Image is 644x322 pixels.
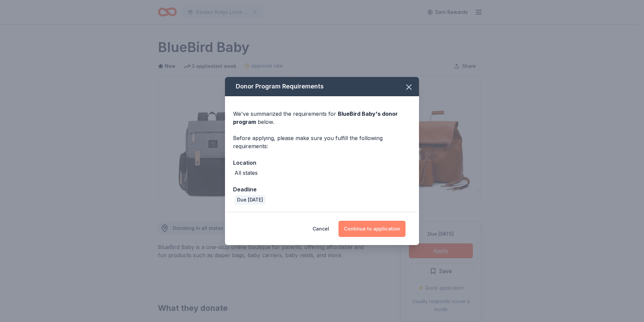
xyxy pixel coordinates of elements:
[233,110,411,126] div: We've summarized the requirements for below.
[339,221,406,237] button: Continue to application
[233,158,411,167] div: Location
[234,169,258,177] div: All states
[313,221,329,237] button: Cancel
[234,195,266,205] div: Due [DATE]
[233,134,411,150] div: Before applying, please make sure you fulfill the following requirements:
[233,185,411,194] div: Deadline
[225,77,419,96] div: Donor Program Requirements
